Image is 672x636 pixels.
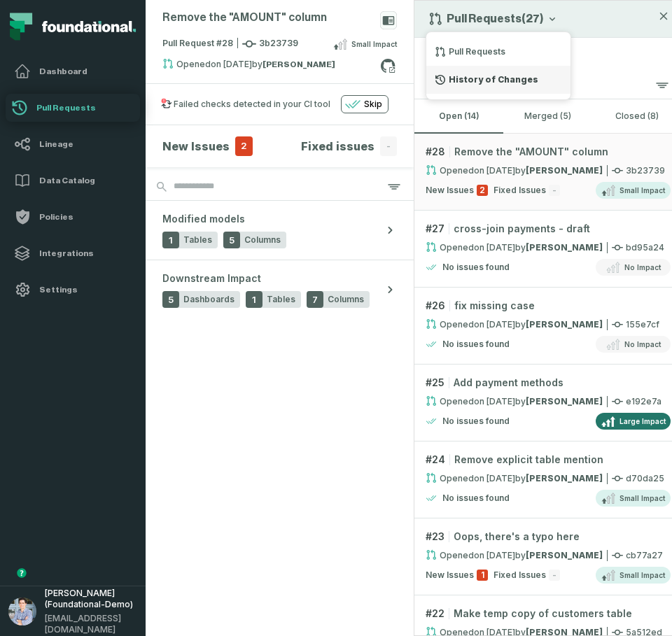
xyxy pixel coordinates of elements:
[6,239,140,267] a: Integrations
[6,130,140,158] a: Lineage
[39,66,132,77] h4: Dashboard
[426,38,570,66] div: Pull Requests
[39,175,132,186] h4: Data Catalog
[39,139,132,150] h4: Lineage
[426,66,570,94] div: History of Changes
[45,588,137,610] span: Alon Nafta (Foundational-Demo)
[6,94,140,122] a: Pull Requests
[45,613,137,635] span: alon@foundational.io
[6,203,140,231] a: Policies
[8,598,36,626] img: avatar of Alon Nafta
[36,102,134,113] h4: Pull Requests
[6,276,140,304] a: Settings
[39,211,132,222] h4: Policies
[15,567,28,579] div: Tooltip anchor
[6,167,140,195] a: Data Catalog
[39,284,132,295] h4: Settings
[426,31,571,100] div: Pull Requests(27)
[39,248,132,259] h4: Integrations
[428,12,558,26] button: Pull Requests(27)
[6,57,140,85] a: Dashboard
